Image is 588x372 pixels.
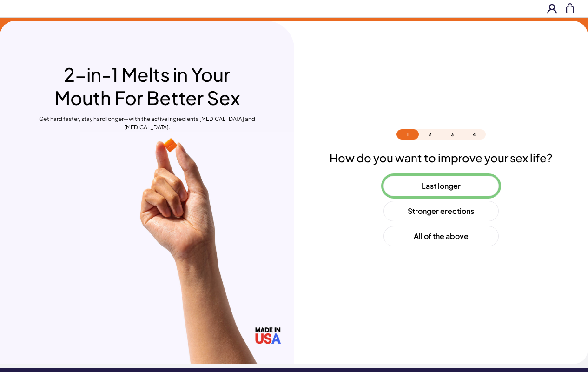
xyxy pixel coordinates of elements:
li: 3 [441,129,463,139]
li: 2 [419,129,441,139]
button: All of the above [383,226,499,246]
li: 1 [396,129,419,139]
p: Get hard faster, stay hard longer—with the active ingredients [MEDICAL_DATA] and [MEDICAL_DATA]. [38,115,256,132]
img: https://d2vg8gw4qal5ip.cloudfront.net/uploads/2025/02/quiz-img.jpg [80,132,294,364]
h2: How do you want to improve your sex life? [330,151,553,165]
h1: 2-in-1 Melts in Your Mouth For Better Sex [38,63,256,110]
button: Stronger erections [383,201,499,221]
li: 4 [463,129,486,139]
button: Last longer [383,176,499,196]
